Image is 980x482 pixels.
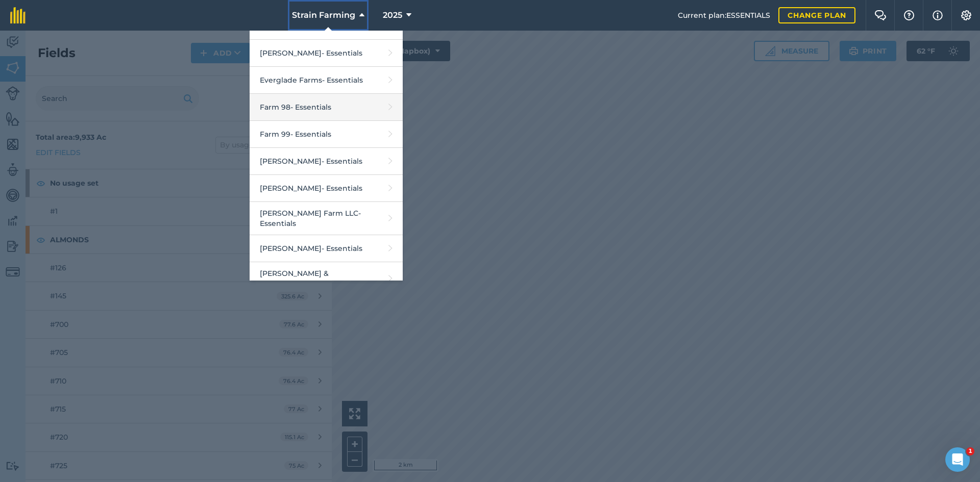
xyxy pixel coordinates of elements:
[250,148,403,175] a: [PERSON_NAME]- Essentials
[966,447,974,455] span: 1
[250,121,403,148] a: Farm 99- Essentials
[292,9,355,21] span: Strain Farming
[678,10,770,21] span: Current plan : ESSENTIALS
[874,10,887,20] img: Two speech bubbles overlapping with the left bubble in the forefront
[945,447,970,472] iframe: Intercom live chat
[778,7,855,23] a: Change plan
[250,67,403,94] a: Everglade Farms- Essentials
[903,10,915,20] img: A question mark icon
[250,40,403,67] a: [PERSON_NAME]- Essentials
[960,10,972,20] img: A cog icon
[250,202,403,235] a: [PERSON_NAME] Farm LLC- Essentials
[933,9,943,21] img: svg+xml;base64,PHN2ZyB4bWxucz0iaHR0cDovL3d3dy53My5vcmcvMjAwMC9zdmciIHdpZHRoPSIxNyIgaGVpZ2h0PSIxNy...
[250,175,403,202] a: [PERSON_NAME]- Essentials
[10,7,26,23] img: fieldmargin Logo
[250,262,403,295] a: [PERSON_NAME] & [PERSON_NAME]- Essentials
[383,9,402,21] span: 2025
[250,235,403,262] a: [PERSON_NAME]- Essentials
[250,94,403,121] a: Farm 98- Essentials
